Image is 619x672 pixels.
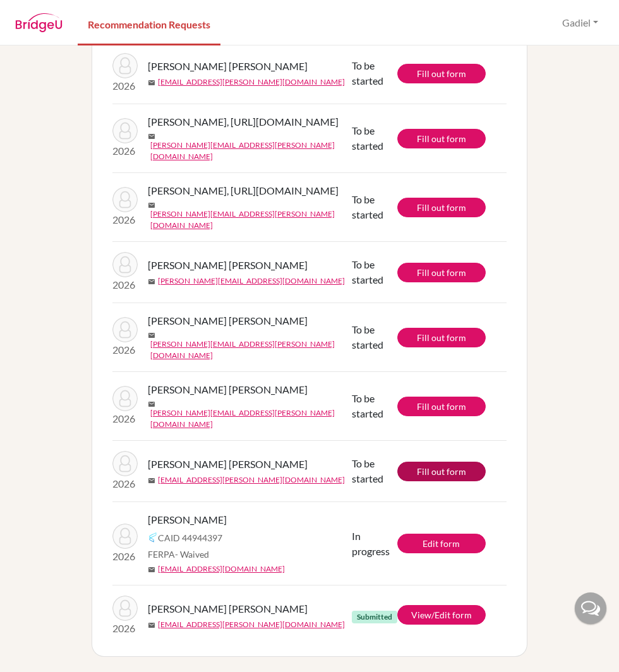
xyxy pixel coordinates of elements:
[397,198,486,217] a: Fill out form
[352,59,383,87] span: To be started
[158,563,285,575] a: [EMAIL_ADDRESS][DOMAIN_NAME]
[112,342,138,357] p: 2026
[352,258,383,285] span: To be started
[148,313,308,328] span: [PERSON_NAME] [PERSON_NAME]
[112,317,138,342] img: Melara Barriere, Guillermo
[397,397,486,416] a: Fill out form
[112,78,138,93] p: 2026
[148,133,155,140] span: mail
[112,451,138,476] img: Simán Safie, Nicole Marie
[112,53,138,78] img: Velásquez Piloña, Andres
[148,566,155,573] span: mail
[158,76,345,88] a: [EMAIL_ADDRESS][PERSON_NAME][DOMAIN_NAME]
[112,277,138,292] p: 2026
[352,392,383,419] span: To be started
[148,512,227,527] span: [PERSON_NAME]
[148,332,155,339] span: mail
[112,411,138,426] p: 2026
[397,328,486,347] a: Fill out form
[112,596,138,621] img: Simán Safie, Nicole Marie
[15,13,63,32] img: BridgeU logo
[148,477,155,484] span: mail
[397,64,486,83] a: Fill out form
[148,183,339,198] span: [PERSON_NAME], [URL][DOMAIN_NAME]
[112,386,138,411] img: Cabrero Barrientos, Alberto
[112,118,138,143] img: Cabrera Morales, https://easalvador.powerschool.com/admin/students/home.html?frn=001683
[556,11,604,35] button: Gadiel
[175,549,209,560] span: - Waived
[112,524,138,549] img: Serarols Suárez, Mariana
[158,619,345,630] a: [EMAIL_ADDRESS][PERSON_NAME][DOMAIN_NAME]
[148,548,209,561] span: FERPA
[158,275,345,287] a: [PERSON_NAME][EMAIL_ADDRESS][DOMAIN_NAME]
[150,208,361,231] a: [PERSON_NAME][EMAIL_ADDRESS][PERSON_NAME][DOMAIN_NAME]
[352,193,383,220] span: To be started
[352,124,383,152] span: To be started
[397,129,486,148] a: Fill out form
[112,212,138,227] p: 2026
[112,476,138,491] p: 2026
[148,114,339,129] span: [PERSON_NAME], [URL][DOMAIN_NAME]
[29,9,55,20] span: Help
[112,252,138,277] img: Angelucci Maestre, Alessandra
[148,621,155,629] span: mail
[150,407,361,430] a: [PERSON_NAME][EMAIL_ADDRESS][PERSON_NAME][DOMAIN_NAME]
[158,531,222,544] span: CAID 44944397
[148,258,308,273] span: [PERSON_NAME] [PERSON_NAME]
[148,382,308,397] span: [PERSON_NAME] [PERSON_NAME]
[397,534,486,553] a: Edit form
[397,263,486,282] a: Fill out form
[112,621,138,636] p: 2026
[150,339,361,361] a: [PERSON_NAME][EMAIL_ADDRESS][PERSON_NAME][DOMAIN_NAME]
[112,187,138,212] img: Cabrera, https://easalvador.powerschool.com/admin/students/home.html?frn=00111912
[150,140,361,162] a: [PERSON_NAME][EMAIL_ADDRESS][PERSON_NAME][DOMAIN_NAME]
[148,400,155,408] span: mail
[158,474,345,486] a: [EMAIL_ADDRESS][PERSON_NAME][DOMAIN_NAME]
[352,323,383,351] span: To be started
[352,611,397,623] span: Submitted
[148,201,155,209] span: mail
[148,59,308,74] span: [PERSON_NAME] [PERSON_NAME]
[78,2,220,45] a: Recommendation Requests
[148,532,158,543] img: Common App logo
[352,530,390,557] span: In progress
[148,601,308,616] span: [PERSON_NAME] [PERSON_NAME]
[148,278,155,285] span: mail
[112,549,138,564] p: 2026
[397,462,486,481] a: Fill out form
[148,79,155,87] span: mail
[148,457,308,472] span: [PERSON_NAME] [PERSON_NAME]
[352,457,383,484] span: To be started
[112,143,138,159] p: 2026
[397,605,486,625] a: View/Edit form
